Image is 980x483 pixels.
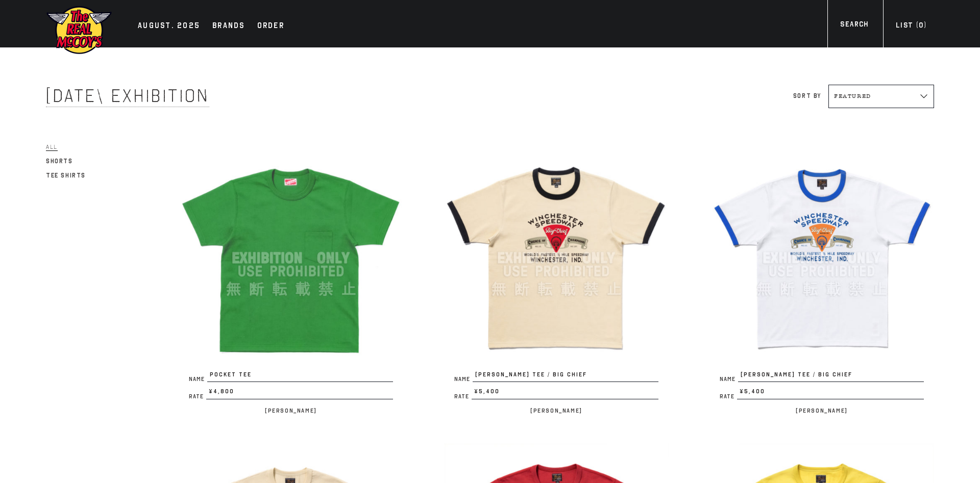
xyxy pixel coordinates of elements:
a: JOE MCCOY TEE / BIG CHIEF Name[PERSON_NAME] TEE / BIG CHIEF Rate¥5,400 [PERSON_NAME] [709,146,934,417]
img: POCKET TEE [179,146,403,370]
img: mccoys-exhibition [46,5,112,55]
span: All [46,143,58,151]
span: Rate [720,394,737,399]
span: Name [454,376,473,382]
span: [PERSON_NAME] TEE / BIG CHIEF [738,370,924,383]
a: Tee Shirts [46,169,86,182]
span: ¥5,400 [472,387,658,399]
label: Sort by [793,92,821,99]
span: POCKET TEE [207,370,393,383]
span: Rate [189,394,206,399]
div: Search [840,19,868,33]
div: Order [257,19,284,34]
img: JOE MCCOY TEE / BIG CHIEF [709,146,934,370]
a: AUGUST. 2025 [133,19,205,34]
a: Order [252,19,289,34]
a: JOE MCCOY TEE / BIG CHIEF Name[PERSON_NAME] TEE / BIG CHIEF Rate¥5,400 [PERSON_NAME] [444,146,669,417]
span: Name [189,376,207,382]
div: List ( ) [896,20,926,34]
span: 0 [919,21,923,30]
span: ¥5,400 [737,387,924,399]
img: JOE MCCOY TEE / BIG CHIEF [444,146,669,370]
a: Search [827,19,881,33]
div: AUGUST. 2025 [138,19,200,34]
span: Name [720,376,738,382]
span: Shorts [46,158,73,165]
p: [PERSON_NAME] [444,404,669,417]
span: ¥4,800 [206,387,393,399]
span: Tee Shirts [46,172,86,179]
p: [PERSON_NAME] [179,404,403,417]
span: Rate [454,394,472,399]
a: All [46,141,58,153]
a: POCKET TEE NamePOCKET TEE Rate¥4,800 [PERSON_NAME] [179,146,403,417]
p: [PERSON_NAME] [709,404,934,417]
span: [DATE] Exhibition [46,85,209,107]
div: Brands [212,19,245,34]
a: Shorts [46,155,73,167]
a: List (0) [883,20,939,34]
span: [PERSON_NAME] TEE / BIG CHIEF [473,370,658,383]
